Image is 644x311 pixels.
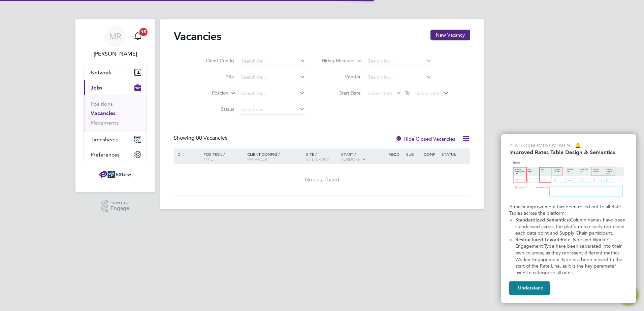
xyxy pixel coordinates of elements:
span: Manager [247,156,267,162]
div: Client Config / [246,148,304,165]
div: Reqd [387,148,404,160]
input: Select one [239,105,305,114]
span: Select date [368,90,392,96]
div: Showing [174,135,229,142]
span: 15 [139,28,148,36]
span: MR [109,32,122,41]
span: Matthew Rogers [84,50,147,58]
input: Search for... [365,73,432,82]
span: Jobs [91,84,102,91]
span: Network [91,69,112,76]
a: Placements [91,119,119,126]
span: Type [203,156,213,162]
label: Hiring Manager [316,58,355,64]
strong: Restructured Layout: [515,237,561,243]
label: Client Config [195,58,234,64]
p: A major improvement has been rolled out to all Rate Tables across the platform: [509,204,628,217]
label: Status [195,106,234,112]
button: New Vacancy [430,30,470,40]
div: No data found [175,176,469,183]
a: Go to home page [84,169,147,180]
label: Hide Closed Vacancies [395,136,455,142]
p: Platform Improvement 🔔 [509,142,628,149]
span: Timesheets [91,136,119,143]
img: Updated Rates Table Design & Semantics [509,158,628,201]
input: Search for... [239,89,305,98]
label: Site [195,74,234,80]
span: Select date [415,90,440,96]
span: Engage [110,206,129,211]
button: I Understand [509,281,550,295]
div: Improved Rate Table Semantics [501,134,636,303]
span: Site Group [306,156,329,162]
div: Position / [198,148,246,165]
label: Start Date [322,90,361,96]
div: ID [175,148,198,160]
a: Positions [91,101,113,107]
h2: Improved Rates Table Design & Semantics [509,149,628,155]
a: Vacancies [91,110,116,116]
strong: Standardized Semantics: [515,217,570,223]
input: Search for... [239,73,305,82]
label: Position [190,90,228,97]
div: Conf [422,148,440,160]
span: Column names have been standarised across the platform to clearly represent each data point and S... [515,217,627,236]
span: 00 Vacancies [196,135,227,141]
div: Sub [405,148,422,160]
span: Rate Type and Worker Engagement Type have been separated into their own columns, as they represen... [515,237,624,276]
span: Vendors [341,156,360,162]
div: Status [440,148,469,160]
input: Search for... [239,57,305,66]
div: Site / [304,148,340,165]
span: To [403,89,412,97]
div: Start / [340,148,387,165]
h2: Vacancies [174,30,221,43]
a: Go to account details [84,26,147,58]
span: Preferences [91,151,120,158]
nav: Main navigation [75,19,155,192]
label: Vendor [322,74,361,80]
span: Powered by [110,200,129,206]
input: Search for... [365,57,432,66]
img: ngbailey-logo-retina.png [99,169,131,180]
